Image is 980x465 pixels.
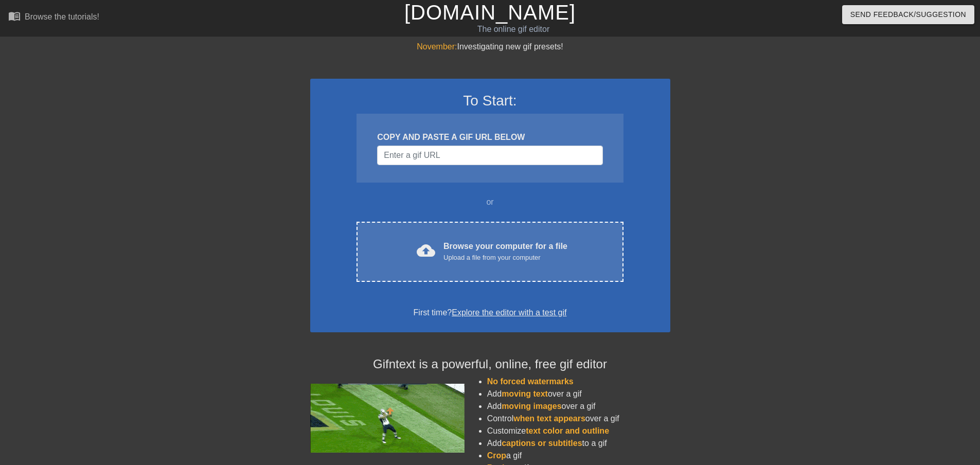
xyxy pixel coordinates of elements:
[487,388,670,400] li: Add over a gif
[513,414,585,423] span: when text appears
[404,1,576,24] a: [DOMAIN_NAME]
[377,131,602,144] div: COPY AND PASTE A GIF URL BELOW
[25,12,99,21] div: Browse the tutorials!
[310,357,670,372] h4: Gifntext is a powerful, online, free gif editor
[502,402,561,410] span: moving images
[443,240,567,263] div: Browse your computer for a file
[324,307,657,319] div: First time?
[443,253,567,263] div: Upload a file from your computer
[332,23,695,35] div: The online gif editor
[850,8,966,21] span: Send Feedback/Suggestion
[310,384,465,453] img: football_small.gif
[487,413,670,425] li: Control over a gif
[487,437,670,450] li: Add to a gif
[8,10,21,22] span: menu_book
[417,241,435,260] span: cloud_upload
[487,425,670,437] li: Customize
[377,146,602,165] input: Username
[487,377,574,386] span: No forced watermarks
[452,308,566,317] a: Explore the editor with a test gif
[487,400,670,413] li: Add over a gif
[502,439,582,448] span: captions or subtitles
[502,389,548,398] span: moving text
[324,92,657,110] h3: To Start:
[487,451,506,460] span: Crop
[337,196,644,208] div: or
[417,42,457,51] span: November:
[8,10,99,26] a: Browse the tutorials!
[842,5,974,24] button: Send Feedback/Suggestion
[487,450,670,462] li: a gif
[310,41,670,53] div: Investigating new gif presets!
[526,426,609,435] span: text color and outline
